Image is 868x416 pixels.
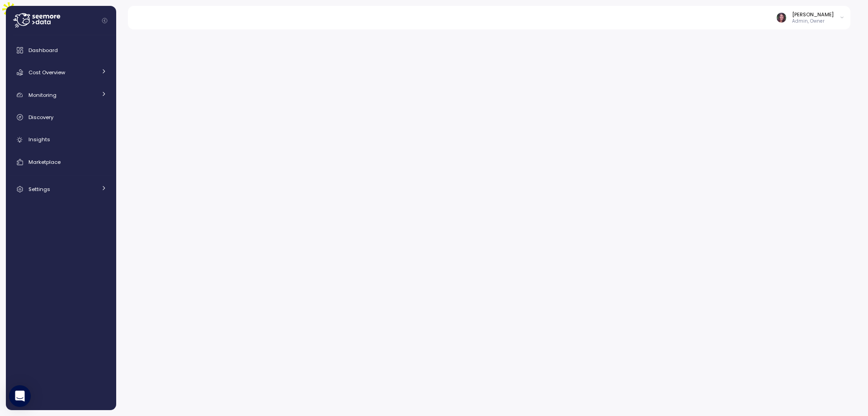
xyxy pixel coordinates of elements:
[9,385,31,407] div: Open Intercom Messenger
[777,13,786,22] img: ACg8ocLDuIZlR5f2kIgtapDwVC7yp445s3OgbrQTIAV7qYj8P05r5pI=s96-c
[792,18,834,24] p: Admin, Owner
[28,91,57,99] span: Monitoring
[28,47,58,54] span: Dashboard
[9,131,113,149] a: Insights
[28,158,61,166] span: Marketplace
[9,153,113,171] a: Marketplace
[792,11,834,18] div: [PERSON_NAME]
[28,136,50,143] span: Insights
[9,180,113,198] a: Settings
[28,186,50,193] span: Settings
[9,63,113,81] a: Cost Overview
[28,114,53,121] span: Discovery
[28,69,65,76] span: Cost Overview
[9,86,113,104] a: Monitoring
[9,108,113,126] a: Discovery
[99,17,110,24] button: Collapse navigation
[9,41,113,59] a: Dashboard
